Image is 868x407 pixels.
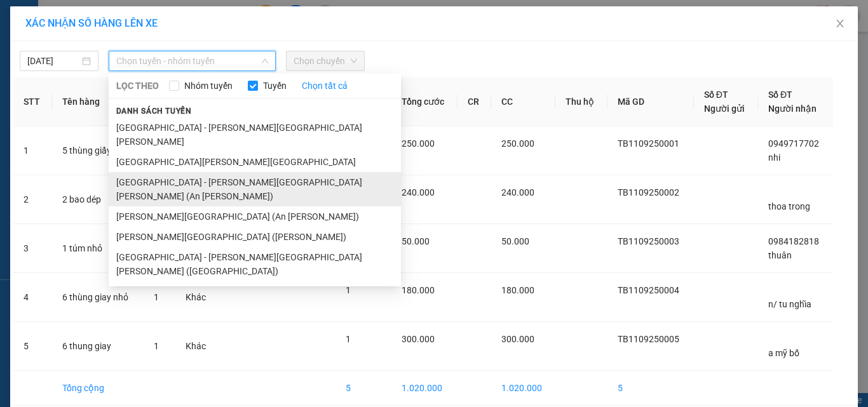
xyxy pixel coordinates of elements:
strong: CÔNG TY CP BÌNH TÂM [45,7,172,43]
a: Chọn tất cả [302,79,348,93]
input: 11/09/2025 [27,54,79,68]
td: 5 [13,322,52,371]
td: 1 [13,126,52,175]
th: Thu hộ [555,77,607,126]
span: n/ tu nghĩa [768,299,811,309]
span: down [261,57,269,65]
img: logo [5,10,43,67]
span: a mỹ bố [768,348,799,358]
span: TB1109250003 [618,236,679,246]
span: TB1109250005 [618,334,679,344]
span: 1 [346,285,351,295]
span: nhi [768,152,780,163]
td: 5 thùng giấy [52,126,143,175]
th: Tên hàng [52,77,143,126]
td: 5 [336,371,391,406]
th: STT [13,77,52,126]
td: Khác [175,273,219,322]
span: Gửi: [5,73,24,85]
td: 1 túm nhỏ [52,224,143,273]
td: 6 thùng giay nhỏ [52,273,143,322]
span: Chọn tuyến - nhóm tuyến [116,51,268,70]
span: TB1109250001 [618,138,679,149]
th: CC [491,77,555,126]
span: Chọn chuyến [294,51,357,70]
span: 240.000 [402,187,435,197]
li: [GEOGRAPHIC_DATA] - [PERSON_NAME][GEOGRAPHIC_DATA][PERSON_NAME] (An [PERSON_NAME]) [109,172,401,206]
td: 1.020.000 [491,371,555,406]
td: 4 [13,273,52,322]
span: thoa trong [768,201,810,211]
span: Số ĐT [704,90,728,100]
span: 240.000 [501,187,534,197]
td: 5 [607,371,694,406]
span: 180.000 [402,285,435,295]
span: 1 [154,292,159,302]
td: 2 [13,175,52,224]
td: 1.020.000 [391,371,458,406]
td: 2 bao dép [52,175,143,224]
span: 180.000 [501,285,534,295]
span: Người gửi [704,103,745,114]
span: VP Tân Bình ĐT: [45,44,178,69]
span: Số ĐT [768,90,792,100]
span: VP Công Ty - [32,90,130,102]
span: 300.000 [501,334,534,344]
li: [GEOGRAPHIC_DATA] - [PERSON_NAME][GEOGRAPHIC_DATA][PERSON_NAME] ([GEOGRAPHIC_DATA]) [109,247,401,281]
span: VP [PERSON_NAME] - [24,73,121,85]
span: Người nhận [768,103,817,114]
span: Danh sách tuyến [109,105,200,117]
span: 300.000 [402,334,435,344]
td: 3 [13,224,52,273]
span: 0949717702 [768,138,819,149]
li: [PERSON_NAME][GEOGRAPHIC_DATA] (An [PERSON_NAME]) [109,206,401,227]
span: 1 [154,341,159,351]
span: 50.000 [501,236,529,246]
span: close [835,18,845,29]
td: 6 thung giay [52,322,143,371]
button: Close [822,6,858,42]
span: TB1109250002 [618,187,679,197]
span: Nhóm tuyến [179,79,238,93]
li: [PERSON_NAME][GEOGRAPHIC_DATA] ([PERSON_NAME]) [109,227,401,247]
span: a mỹ bố [90,90,130,102]
td: Khác [175,322,219,371]
li: [GEOGRAPHIC_DATA] - [PERSON_NAME][GEOGRAPHIC_DATA][PERSON_NAME] [109,117,401,152]
th: CR [458,77,491,126]
span: 50.000 [402,236,430,246]
th: Tổng cước [391,77,458,126]
span: - [126,90,130,102]
span: 085 88 555 88 [45,44,178,69]
span: 1 [346,334,351,344]
span: XÁC NHẬN SỐ HÀNG LÊN XE [25,17,158,29]
span: 250.000 [402,138,435,149]
span: TB1109250004 [618,285,679,295]
th: Mã GD [607,77,694,126]
span: 0984182818 [768,236,819,246]
span: LỌC THEO [116,79,159,93]
li: [GEOGRAPHIC_DATA][PERSON_NAME][GEOGRAPHIC_DATA] [109,152,401,172]
span: Nhận: [5,90,130,102]
span: Tuyến [258,79,292,93]
span: 250.000 [501,138,534,149]
td: Tổng cộng [52,371,143,406]
span: thuân [768,250,792,260]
